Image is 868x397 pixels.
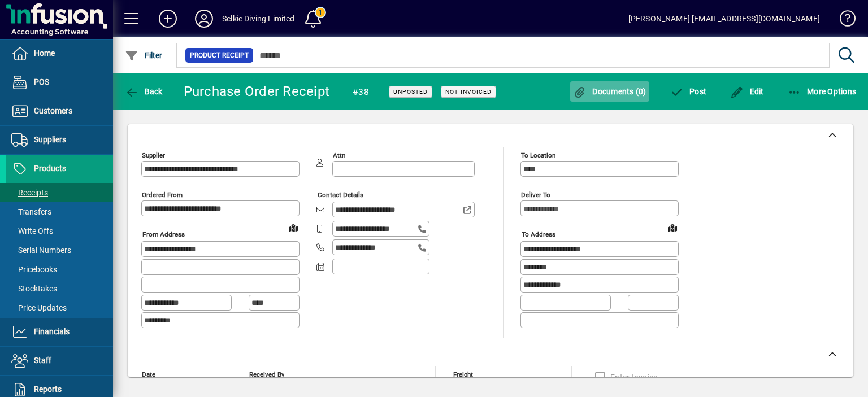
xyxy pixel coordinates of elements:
[353,83,369,101] div: #38
[186,8,222,29] button: Profile
[393,88,428,95] span: Unposted
[785,81,860,102] button: More Options
[34,106,72,115] span: Customers
[125,51,163,60] span: Filter
[663,219,682,237] a: View on map
[730,87,764,96] span: Edit
[11,265,57,274] span: Pricebooks
[831,2,854,39] a: Knowledge Base
[6,126,113,154] a: Suppliers
[11,284,57,293] span: Stocktakes
[670,87,707,96] span: ost
[333,151,345,159] mat-label: Attn
[6,347,113,375] a: Staff
[6,183,113,202] a: Receipts
[125,87,163,96] span: Back
[11,226,53,235] span: Write Offs
[570,81,649,102] button: Documents (0)
[6,279,113,298] a: Stocktakes
[6,241,113,260] a: Serial Numbers
[6,68,113,97] a: POS
[453,370,473,378] mat-label: Freight
[788,87,857,96] span: More Options
[34,327,70,336] span: Financials
[249,370,284,378] mat-label: Received by
[142,151,165,159] mat-label: Supplier
[222,10,295,28] div: Selkie Diving Limited
[11,207,51,216] span: Transfers
[284,219,302,237] a: View on map
[142,191,183,199] mat-label: Ordered from
[34,49,55,58] span: Home
[727,81,767,102] button: Edit
[11,188,48,197] span: Receipts
[6,318,113,346] a: Financials
[6,97,113,125] a: Customers
[113,81,175,102] app-page-header-button: Back
[6,40,113,68] a: Home
[34,164,66,173] span: Products
[142,370,155,378] mat-label: Date
[190,50,249,61] span: Product Receipt
[6,260,113,279] a: Pricebooks
[445,88,492,95] span: Not Invoiced
[6,202,113,221] a: Transfers
[628,10,820,28] div: [PERSON_NAME] [EMAIL_ADDRESS][DOMAIN_NAME]
[6,298,113,317] a: Price Updates
[34,135,66,144] span: Suppliers
[6,221,113,241] a: Write Offs
[521,191,550,199] mat-label: Deliver To
[34,356,51,365] span: Staff
[11,303,67,312] span: Price Updates
[184,82,330,101] div: Purchase Order Receipt
[34,385,62,394] span: Reports
[689,87,695,96] span: P
[150,8,186,29] button: Add
[667,81,710,102] button: Post
[122,81,166,102] button: Back
[573,87,646,96] span: Documents (0)
[34,77,49,86] span: POS
[11,246,71,255] span: Serial Numbers
[122,45,166,66] button: Filter
[521,151,555,159] mat-label: To location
